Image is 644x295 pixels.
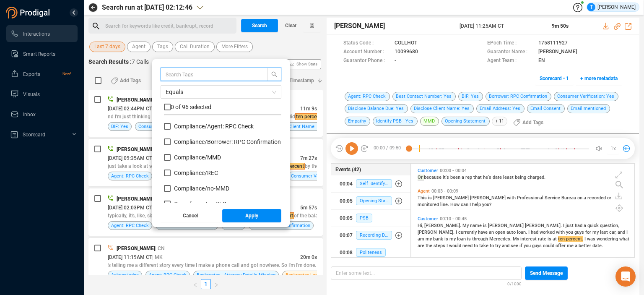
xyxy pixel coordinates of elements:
span: Compliance/ MMD [174,154,221,161]
li: Interactions [6,25,78,42]
div: grid [415,166,634,257]
span: Compliance/ REC [174,170,218,176]
span: Send Message [530,266,563,280]
span: BIF: Yes [458,92,483,101]
a: Inbox [10,106,71,123]
span: being [515,175,527,180]
span: been [450,175,462,180]
button: 1x [607,143,619,154]
span: Sort by: Timestamp [271,74,314,87]
span: More Filters [221,42,248,52]
span: to [490,243,495,248]
span: if [519,243,524,248]
a: ExportsNew! [10,65,71,82]
span: are [418,243,426,248]
li: 1 [201,279,211,289]
span: ten percent [295,113,322,120]
span: take [479,243,490,248]
div: [PERSON_NAME] [587,3,636,11]
span: Email Consent [527,104,565,113]
span: Empathy [345,117,370,126]
span: or [607,195,611,201]
span: percent. [566,236,583,242]
span: name [470,223,483,228]
button: 00:07Recording Disclosure [331,227,410,244]
span: Compliance/ no-REC [174,201,226,207]
span: steps [434,243,447,248]
span: [PERSON_NAME] [117,245,155,251]
li: Previous Page [190,279,201,289]
span: left [193,282,198,287]
span: is [548,236,553,242]
span: 7m 27s [300,155,317,161]
span: at [553,236,558,242]
span: a [584,195,587,201]
span: My [462,223,470,228]
span: Search Results : [88,58,132,65]
span: rate [538,236,548,242]
span: better [579,243,592,248]
span: last [600,230,609,235]
span: This [418,195,428,201]
span: Inbox [23,112,36,117]
span: I [470,202,472,207]
span: Add Tags [120,74,141,87]
span: Tags [157,42,168,52]
button: + more metadata [576,72,622,85]
span: because [424,175,443,180]
span: 7 Calls [132,58,149,65]
span: 00:00 - 00:04 [438,168,468,173]
div: 's telling me a different story every time I make a phone call and got nowhere. So I'm I'm done. ... [108,261,317,269]
button: Agent [127,42,151,52]
span: [PERSON_NAME]. [525,223,563,228]
button: Clear [278,19,303,32]
span: Disclose Balance Due: Yes [345,104,408,113]
button: Search [241,19,278,32]
span: and [502,243,511,248]
span: Compliance/ no-MMD [174,185,229,192]
span: Show Stats [296,14,317,115]
span: 10099680 [395,48,418,57]
span: you [524,243,532,248]
span: what [619,236,629,242]
span: a [584,223,587,228]
span: [DATE] 11:25AM CT [460,22,542,30]
span: 20m 0s [300,254,317,260]
span: Call Duration [180,42,210,52]
span: My [513,236,520,242]
div: Open Intercom Messenger [615,266,636,287]
button: 00:08Politeness [331,244,410,261]
span: + more metadata [580,72,618,85]
span: Bankruptcy Language [286,271,330,279]
span: Scorecard [23,132,45,138]
div: [PERSON_NAME]| CN[DATE] 02:44PM CT| EN11m 9snd I'm just thinking this way, to make it easier for ... [88,89,323,137]
span: I [447,243,449,248]
span: Agent [132,42,145,52]
div: [PERSON_NAME]| CN[DATE] 11:19AM CT| MK20m 0s's telling me a different story every time I make a p... [88,238,323,285]
span: Disclose Client Name: Yes [269,123,325,131]
button: left [190,279,201,289]
span: with [556,230,566,235]
span: Consumer Verification: No [138,123,193,131]
button: Show Stats [286,59,321,69]
span: had [575,223,584,228]
li: Exports [6,65,78,82]
span: Visuals [23,91,40,97]
div: 00:05 [340,194,353,208]
button: Add Tags [508,116,548,129]
span: my [449,236,457,242]
span: [PERSON_NAME]. [424,223,462,228]
span: date [493,175,503,180]
span: guys [532,243,543,248]
a: Smart Reports [10,45,71,62]
span: 9m 50s [552,23,569,29]
span: through [472,236,489,242]
span: search [267,71,281,77]
span: to [474,243,479,248]
span: I [528,230,531,235]
span: can [461,202,470,207]
span: am [418,236,426,242]
span: 1x [610,142,616,155]
div: 00:05 [340,211,353,225]
span: Mercedes. [489,236,513,242]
